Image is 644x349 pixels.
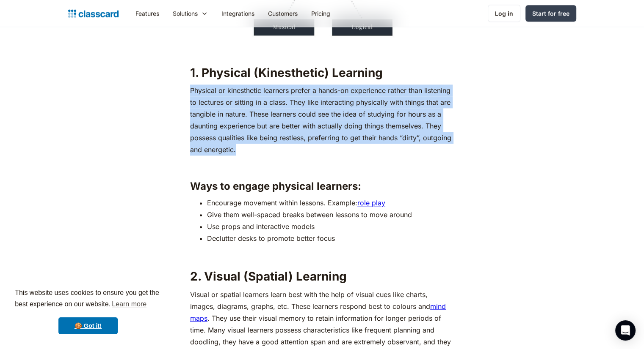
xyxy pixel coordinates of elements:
a: Pricing [304,4,337,23]
li: Encourage movement within lessons. Example: [207,197,454,209]
p: Physical or kinesthetic learners prefer a hands-on experience rather than listening to lectures o... [190,85,454,155]
li: Use props and interactive models [207,221,454,232]
strong: Ways to engage physical learners: [190,180,361,192]
a: Integrations [215,4,261,23]
a: Customers [261,4,304,23]
a: Features [129,4,166,23]
a: home [68,8,119,19]
div: cookieconsent [7,280,169,342]
p: ‍ [190,45,454,57]
a: Start for free [525,5,576,22]
li: Give them well-spaced breaks between lessons to move around [207,209,454,221]
strong: 2. Visual (Spatial) Learning [190,269,347,284]
div: Start for free [532,9,569,18]
a: learn more about cookies [111,298,148,311]
a: mind maps [190,302,446,322]
a: role play [357,199,385,207]
div: Solutions [166,4,215,23]
p: ‍ [190,160,454,172]
li: Declutter desks to promote better focus [207,232,454,244]
div: Solutions [173,9,198,18]
a: Log in [488,5,520,22]
span: This website uses cookies to ensure you get the best experience on our website. [15,288,161,311]
strong: 1. Physical (Kinesthetic) Learning [190,65,383,80]
div: Log in [495,9,513,18]
a: dismiss cookie message [58,317,118,334]
div: Open Intercom Messenger [615,320,636,341]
